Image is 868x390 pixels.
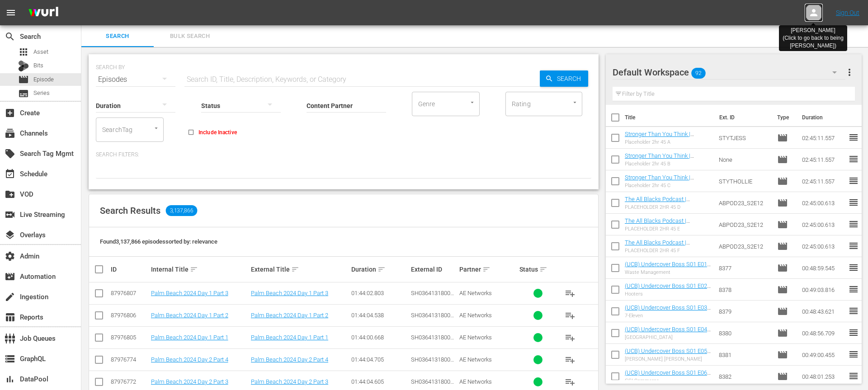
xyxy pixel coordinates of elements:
span: reorder [848,284,859,295]
span: reorder [848,132,859,143]
span: reorder [848,305,859,316]
span: SH036413180000 [411,334,454,348]
a: Palm Beach 2024 Day 1 Part 1 [151,334,228,341]
div: Placeholder 2hr 45 B [625,161,712,167]
button: playlist_add [559,327,581,348]
td: 8377 [715,257,774,279]
a: (UCB) Undercover Boss S01 E04: [GEOGRAPHIC_DATA] [625,326,711,339]
span: Search Results [100,205,160,216]
div: [PERSON_NAME] [PERSON_NAME] [625,356,712,362]
td: 02:45:00.613 [798,192,848,214]
p: Search Filters: [96,151,591,159]
button: Open [468,98,476,107]
span: Reports [5,312,15,323]
div: Hooters [625,291,712,297]
span: sort [190,265,198,273]
td: 02:45:11.557 [798,170,848,192]
span: Series [18,88,29,99]
span: Create [5,108,15,118]
div: PLACEHOLDER 2HR 45 E [625,226,712,232]
span: Episode [777,219,788,230]
div: PLACEHOLDER 2HR 45 F [625,248,712,254]
span: Bits [33,61,43,70]
div: Internal Title [151,264,248,275]
td: 00:48:59.545 [798,257,848,279]
span: Overlays [5,230,15,240]
span: Search Tag Mgmt [5,148,15,159]
td: 00:49:03.816 [798,279,848,301]
span: Episode [777,306,788,317]
span: reorder [848,240,859,251]
span: Search [5,31,15,42]
span: reorder [848,154,859,164]
a: Palm Beach 2024 Day 2 Part 4 [251,356,328,363]
a: Palm Beach 2024 Day 2 Part 4 [151,356,228,363]
div: 7-Eleven [625,313,712,319]
button: playlist_add [559,349,581,371]
a: Stronger Than You Think | [PERSON_NAME] | [PERSON_NAME] | [PERSON_NAME] | [PERSON_NAME] [625,174,694,208]
span: sort [482,265,491,273]
span: Channels [5,128,15,139]
button: playlist_add [559,282,581,304]
span: DataPool [5,374,15,385]
div: Episodes [96,67,175,92]
span: Asset [33,47,48,56]
a: The All Blacks Podcast | [PERSON_NAME] and the Rise of Women’s Rugby [625,217,708,238]
span: Episode [777,176,788,187]
span: sort [377,265,386,273]
td: 00:49:00.455 [798,344,848,366]
span: AE Networks [459,378,492,385]
td: 8381 [715,344,774,366]
span: Admin [5,251,15,262]
td: 02:45:11.557 [798,127,848,149]
div: Placeholder 2hr 45 C [625,183,712,188]
span: reorder [848,327,859,338]
div: Waste Management [625,269,712,275]
td: 00:48:56.709 [798,322,848,344]
td: 8380 [715,322,774,344]
span: playlist_add [565,310,576,321]
span: reorder [848,197,859,208]
span: menu [5,7,16,18]
span: Episode [777,349,788,360]
div: 87976774 [111,356,148,363]
a: (UCB) Undercover Boss S01 E01: Waste Management [625,261,711,274]
div: External ID [411,266,456,273]
a: (UCB) Undercover Boss S01 E02: Hooters [625,282,711,296]
span: reorder [848,175,859,186]
div: 87976772 [111,378,148,385]
span: AE Networks [459,356,492,363]
div: 01:44:04.538 [351,312,409,319]
span: GraphQL [5,353,15,364]
div: 87976805 [111,334,148,341]
a: Stronger Than You Think | [PERSON_NAME] | [PERSON_NAME] | [PERSON_NAME] |[PERSON_NAME] [625,131,694,164]
div: [GEOGRAPHIC_DATA] [625,334,712,340]
div: External Title [251,264,348,275]
div: Default Workspace [613,60,845,85]
div: 01:44:04.705 [351,356,409,363]
span: Episode [33,75,54,84]
div: Status [519,264,557,275]
a: Palm Beach 2024 Day 2 Part 3 [151,378,228,385]
span: Asset [18,47,29,57]
span: Live Streaming [5,209,15,220]
div: ID [111,266,148,273]
span: sort [291,265,299,273]
span: playlist_add [565,288,576,299]
a: Sign Out [836,9,859,16]
div: [PERSON_NAME] (Click to go back to being [PERSON_NAME] ) [783,27,844,50]
th: Duration [797,105,851,130]
button: playlist_add [559,305,581,326]
div: GSI Commerce [625,378,712,384]
span: Job Queues [5,333,15,344]
span: Episode [777,241,788,252]
span: AE Networks [459,312,492,319]
td: 8382 [715,366,774,387]
a: Palm Beach 2024 Day 1 Part 2 [151,312,228,319]
td: None [715,149,774,170]
td: 00:48:43.621 [798,301,848,322]
span: playlist_add [565,376,576,387]
td: 00:48:01.253 [798,366,848,387]
td: 02:45:00.613 [798,235,848,257]
td: 02:45:00.613 [798,214,848,235]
